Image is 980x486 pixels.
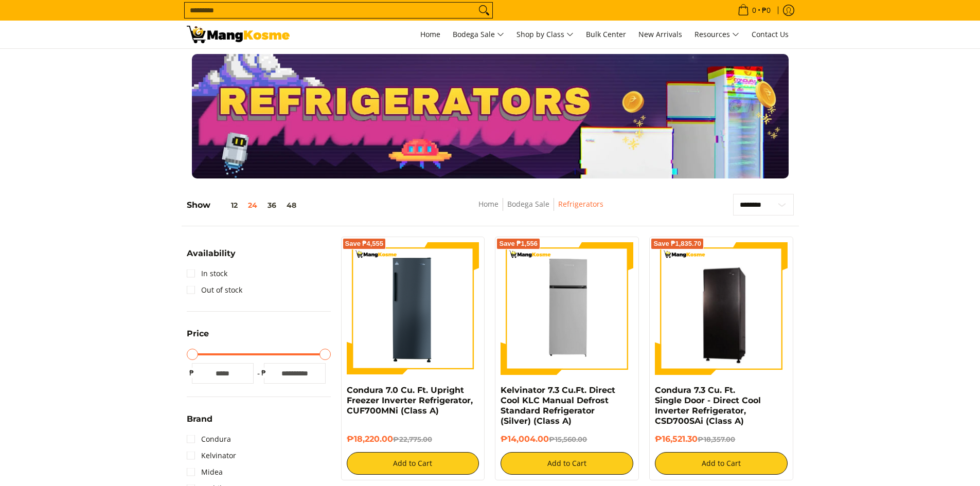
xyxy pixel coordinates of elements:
a: New Arrivals [633,21,687,48]
a: Condura [187,431,231,447]
h5: Show [187,200,301,210]
span: Save ₱1,835.70 [653,241,701,247]
span: Resources [694,28,739,41]
span: Bodega Sale [453,28,504,41]
button: 48 [281,201,301,209]
span: Bulk Center [586,29,626,39]
span: Save ₱1,556 [499,241,538,247]
h6: ₱16,521.30 [655,434,788,444]
span: Availability [187,249,236,258]
img: Kelvinator 7.3 Cu.Ft. Direct Cool KLC Manual Defrost Standard Refrigerator (Silver) (Class A) [501,242,633,375]
span: 0 [751,7,758,14]
button: Add to Cart [501,452,633,475]
summary: Open [187,249,236,265]
span: Brand [187,415,212,423]
a: Kelvinator [187,447,236,464]
button: Add to Cart [347,452,479,475]
span: Contact Us [752,29,789,39]
summary: Open [187,330,209,346]
nav: Main Menu [300,21,794,48]
a: Kelvinator 7.3 Cu.Ft. Direct Cool KLC Manual Defrost Standard Refrigerator (Silver) (Class A) [501,385,615,426]
h6: ₱14,004.00 [501,434,633,444]
span: Shop by Class [516,28,574,41]
a: Midea [187,464,223,480]
button: Search [476,3,492,18]
a: Home [415,21,446,48]
button: 24 [243,201,262,209]
a: Condura 7.0 Cu. Ft. Upright Freezer Inverter Refrigerator, CUF700MNi (Class A) [347,385,473,416]
span: New Arrivals [638,29,682,39]
a: Condura 7.3 Cu. Ft. Single Door - Direct Cool Inverter Refrigerator, CSD700SAi (Class A) [655,385,761,426]
img: Condura 7.0 Cu. Ft. Upright Freezer Inverter Refrigerator, CUF700MNi (Class A) [347,242,479,375]
a: Resources [689,21,744,48]
span: ₱ [259,368,269,378]
nav: Breadcrumbs [403,198,679,221]
a: Out of stock [187,282,242,298]
del: ₱18,357.00 [698,435,735,443]
a: Bulk Center [581,21,631,48]
span: ₱ [187,368,197,378]
a: In stock [187,265,227,282]
a: Refrigerators [558,199,603,209]
span: • [735,5,774,16]
summary: Open [187,415,212,431]
a: Contact Us [746,21,794,48]
a: Bodega Sale [448,21,509,48]
span: Home [420,29,440,39]
button: 12 [210,201,243,209]
del: ₱22,775.00 [393,435,432,443]
button: 36 [262,201,281,209]
span: ₱0 [760,7,772,14]
a: Home [478,199,498,209]
del: ₱15,560.00 [549,435,587,443]
a: Bodega Sale [507,199,549,209]
img: Bodega Sale Refrigerator l Mang Kosme: Home Appliances Warehouse Sale [187,26,290,43]
span: Price [187,330,209,338]
h6: ₱18,220.00 [347,434,479,444]
a: Shop by Class [511,21,579,48]
button: Add to Cart [655,452,788,475]
span: Save ₱4,555 [345,241,384,247]
img: Condura 7.3 Cu. Ft. Single Door - Direct Cool Inverter Refrigerator, CSD700SAi (Class A) [655,244,788,373]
